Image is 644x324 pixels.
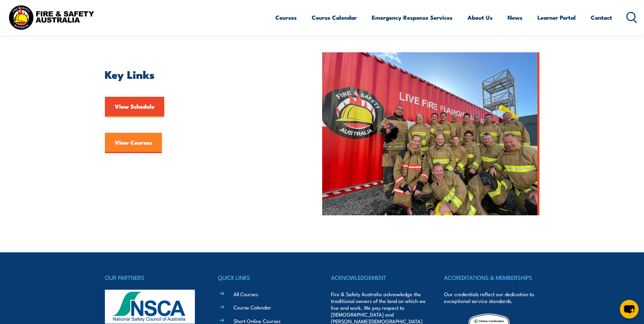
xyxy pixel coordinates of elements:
[275,8,297,26] a: Courses
[372,8,453,26] a: Emergency Response Services
[234,290,258,298] a: All Courses
[105,273,200,282] h4: OUR PARTNERS
[591,8,612,26] a: Contact
[105,69,291,79] h2: Key Links
[105,97,164,117] a: View Schedule
[322,52,539,215] img: FSA People – Team photo aug 2023
[620,300,639,319] button: chat-button
[508,8,522,26] a: News
[105,290,195,324] img: nsca-logo-footer
[105,133,162,153] a: View Courses
[312,8,357,26] a: Course Calendar
[331,273,426,282] h4: ACKNOWLEDGEMENT
[444,291,539,304] p: Our credentials reflect our dedication to exceptional service standards.
[537,8,576,26] a: Learner Portal
[234,304,271,311] a: Course Calendar
[444,273,539,282] h4: ACCREDITATIONS & MEMBERSHIPS
[467,8,493,26] a: About Us
[218,273,313,282] h4: QUICK LINKS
